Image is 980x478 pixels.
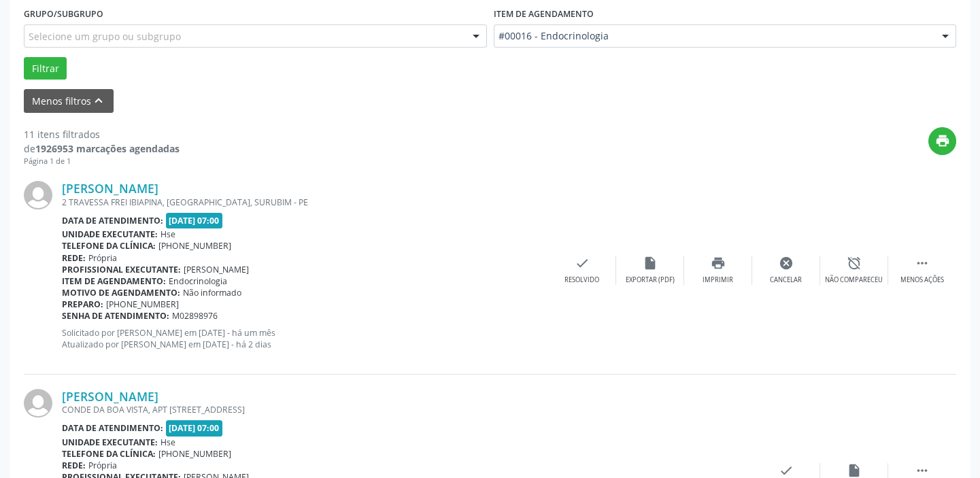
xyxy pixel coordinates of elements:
[24,57,67,80] button: Filtrar
[158,240,231,252] span: [PHONE_NUMBER]
[770,275,802,285] div: Cancelar
[24,89,114,113] button: Menos filtroskeyboard_arrow_up
[62,404,752,415] div: CONDE DA BOA VISTA, APT [STREET_ADDRESS]
[62,275,166,287] b: Item de agendamento:
[24,141,180,156] div: de
[62,264,181,275] b: Profissional executante:
[825,275,883,285] div: Não compareceu
[62,448,156,460] b: Telefone da clínica:
[779,256,794,271] i: cancel
[62,310,169,322] b: Senha de atendimento:
[928,127,956,155] button: print
[35,142,180,155] strong: 1926953 marcações agendadas
[935,133,950,148] i: print
[24,3,103,24] label: Grupo/Subgrupo
[847,463,862,478] i: insert_drive_file
[900,275,944,285] div: Menos ações
[915,256,930,271] i: 
[184,264,249,275] span: [PERSON_NAME]
[160,228,175,240] span: Hse
[24,181,52,209] img: img
[91,93,106,108] i: keyboard_arrow_up
[62,287,180,298] b: Motivo de agendamento:
[166,420,223,436] span: [DATE] 07:00
[62,181,158,196] a: [PERSON_NAME]
[62,197,548,208] div: 2 TRAVESSA FREI IBIAPINA, [GEOGRAPHIC_DATA], SURUBIM - PE
[24,389,52,417] img: img
[62,298,103,310] b: Preparo:
[62,252,86,264] b: Rede:
[183,287,241,298] span: Não informado
[499,29,929,43] span: #00016 - Endocrinologia
[575,256,590,271] i: check
[626,275,675,285] div: Exportar (PDF)
[62,327,548,350] p: Solicitado por [PERSON_NAME] em [DATE] - há um mês Atualizado por [PERSON_NAME] em [DATE] - há 2 ...
[29,29,181,44] span: Selecione um grupo ou subgrupo
[24,156,180,167] div: Página 1 de 1
[62,460,86,471] b: Rede:
[494,3,594,24] label: Item de agendamento
[564,275,599,285] div: Resolvido
[24,127,180,141] div: 11 itens filtrados
[166,213,223,228] span: [DATE] 07:00
[62,422,163,434] b: Data de atendimento:
[915,463,930,478] i: 
[160,437,175,448] span: Hse
[62,240,156,252] b: Telefone da clínica:
[711,256,726,271] i: print
[62,437,158,448] b: Unidade executante:
[158,448,231,460] span: [PHONE_NUMBER]
[106,298,179,310] span: [PHONE_NUMBER]
[62,228,158,240] b: Unidade executante:
[88,252,117,264] span: Própria
[88,460,117,471] span: Própria
[779,463,794,478] i: check
[172,310,218,322] span: M02898976
[703,275,733,285] div: Imprimir
[169,275,227,287] span: Endocrinologia
[62,389,158,404] a: [PERSON_NAME]
[643,256,658,271] i: insert_drive_file
[62,215,163,226] b: Data de atendimento:
[847,256,862,271] i: alarm_off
